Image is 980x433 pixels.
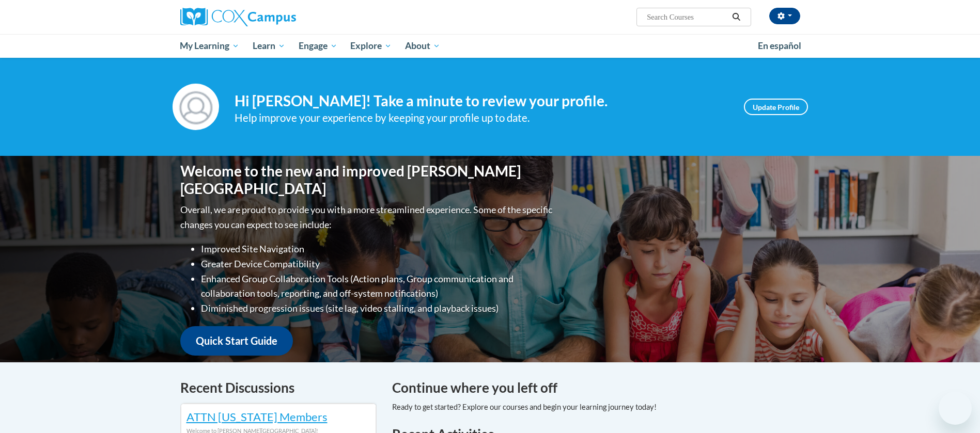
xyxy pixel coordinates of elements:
[405,40,440,52] span: About
[180,40,239,52] span: My Learning
[744,99,808,115] a: Update Profile
[344,34,398,58] a: Explore
[235,92,728,110] h4: Hi [PERSON_NAME]! Take a minute to review your profile.
[246,34,292,58] a: Learn
[201,256,555,271] li: Greater Device Compatibility
[235,109,728,126] div: Help improve your experience by keeping your profile up to date.
[751,35,808,57] a: En español
[201,242,555,256] li: Improved Site Navigation
[398,34,447,58] a: About
[180,8,296,26] img: Cox Campus
[180,8,377,26] a: Cox Campus
[165,34,816,58] div: Main menu
[201,301,555,316] li: Diminished progression issues (site lag, video stalling, and playback issues)
[180,326,293,356] a: Quick Start Guide
[186,410,328,424] a: ATTN [US_STATE] Members
[174,34,246,58] a: My Learning
[392,378,800,398] h4: Continue where you left off
[173,84,219,130] img: Profile Image
[728,11,744,23] button: Search
[758,40,801,51] span: En español
[939,392,972,425] iframe: Button to launch messaging window
[292,34,344,58] a: Engage
[180,378,377,398] h4: Recent Discussions
[769,8,800,24] button: Account Settings
[201,271,555,301] li: Enhanced Group Collaboration Tools (Action plans, Group communication and collaboration tools, re...
[180,163,555,197] h1: Welcome to the new and improved [PERSON_NAME][GEOGRAPHIC_DATA]
[646,11,728,23] input: Search Courses
[299,40,337,52] span: Engage
[180,202,555,232] p: Overall, we are proud to provide you with a more streamlined experience. Some of the specific cha...
[350,40,392,52] span: Explore
[253,40,285,52] span: Learn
